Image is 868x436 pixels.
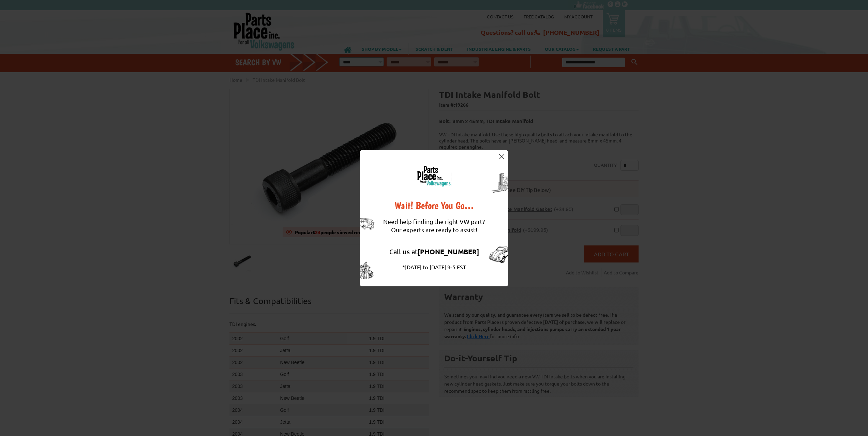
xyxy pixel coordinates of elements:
img: close [499,154,504,159]
div: Need help finding the right VW part? Our experts are ready to assist! [383,211,485,241]
div: *[DATE] to [DATE] 9-5 EST [383,263,485,271]
a: Call us at[PHONE_NUMBER] [389,247,479,256]
strong: [PHONE_NUMBER] [418,247,479,256]
div: Wait! Before You Go… [383,200,485,211]
img: logo [417,165,451,187]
